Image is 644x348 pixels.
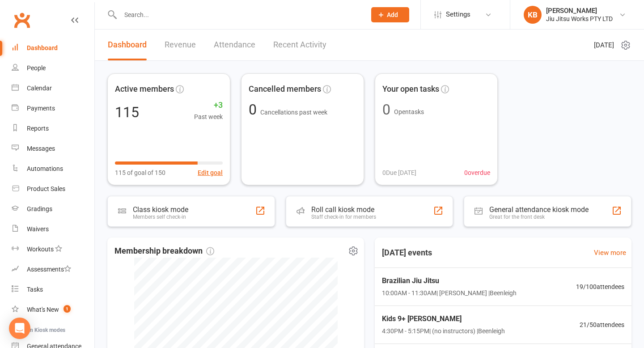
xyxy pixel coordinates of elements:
a: People [12,58,94,78]
div: Staff check-in for members [311,214,376,220]
div: General attendance kiosk mode [489,205,589,214]
button: Add [371,7,409,22]
span: Past week [194,112,223,122]
a: Dashboard [108,30,147,60]
div: Payments [27,105,55,112]
span: +3 [194,99,223,112]
span: 0 [249,101,260,118]
div: People [27,64,46,72]
div: Gradings [27,205,52,212]
span: 10:00AM - 11:30AM | [PERSON_NAME] | Beenleigh [382,288,517,298]
a: Gradings [12,199,94,219]
div: Open Intercom Messenger [9,318,30,339]
a: Workouts [12,239,94,259]
a: Payments [12,98,94,119]
a: Clubworx [11,9,33,31]
div: Assessments [27,266,71,273]
span: 0 Due [DATE] [382,168,416,178]
a: Tasks [12,280,94,300]
div: Members self check-in [133,214,188,220]
span: Kids 9+ [PERSON_NAME] [382,313,505,325]
a: What's New1 [12,300,94,320]
span: 19 / 100 attendees [576,282,624,292]
button: Edit goal [198,168,223,178]
div: Workouts [27,246,54,253]
div: Reports [27,125,49,132]
h3: [DATE] events [375,245,439,261]
span: 4:30PM - 5:15PM | (no instructors) | Beenleigh [382,326,505,336]
span: 0 overdue [464,168,490,178]
span: Cancellations past week [260,109,327,116]
span: Settings [446,4,470,25]
a: View more [594,247,626,258]
span: 1 [64,305,71,313]
a: Attendance [214,30,255,60]
span: Brazilian Jiu Jitsu [382,275,517,287]
a: Revenue [165,30,196,60]
div: Calendar [27,85,52,92]
div: [PERSON_NAME] [546,7,613,15]
div: Dashboard [27,44,58,51]
div: Roll call kiosk mode [311,205,376,214]
a: Assessments [12,259,94,280]
span: [DATE] [594,40,614,51]
span: Active members [115,83,174,96]
input: Search... [118,8,360,21]
div: Tasks [27,286,43,293]
div: Automations [27,165,63,172]
div: Waivers [27,225,49,233]
a: Waivers [12,219,94,239]
div: What's New [27,306,59,313]
div: Messages [27,145,55,152]
span: Cancelled members [249,83,321,96]
div: 115 [115,105,139,119]
div: Jiu Jitsu Works PTY LTD [546,15,613,23]
a: Messages [12,139,94,159]
span: Your open tasks [382,83,439,96]
a: Recent Activity [273,30,326,60]
span: Open tasks [394,108,424,115]
span: Membership breakdown [114,245,214,258]
span: 115 of goal of 150 [115,168,165,178]
div: KB [524,6,542,24]
a: Product Sales [12,179,94,199]
a: Calendar [12,78,94,98]
div: Product Sales [27,185,65,192]
span: 21 / 50 attendees [580,320,624,330]
div: Great for the front desk [489,214,589,220]
a: Reports [12,119,94,139]
a: Automations [12,159,94,179]
span: Add [387,11,398,18]
div: 0 [382,102,390,117]
a: Dashboard [12,38,94,58]
div: Class kiosk mode [133,205,188,214]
